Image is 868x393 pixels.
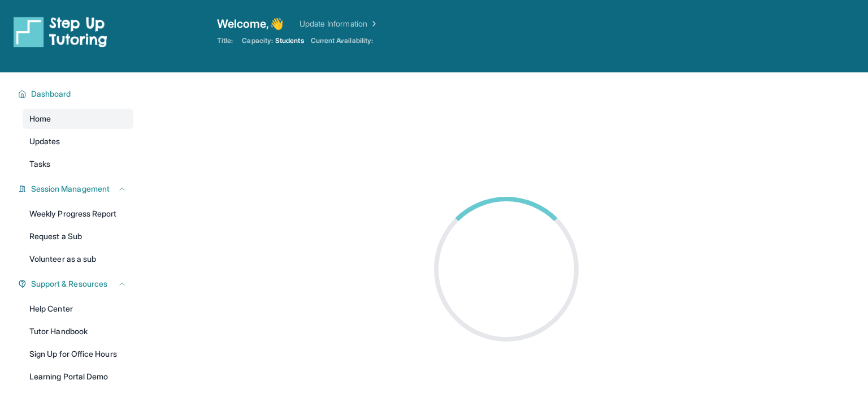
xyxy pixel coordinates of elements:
[23,109,133,129] a: Home
[311,36,373,45] span: Current Availability:
[23,344,133,364] a: Sign Up for Office Hours
[217,36,233,45] span: Title:
[23,226,133,247] a: Request a Sub
[27,88,127,100] button: Dashboard
[27,278,127,290] button: Support & Resources
[242,36,273,45] span: Capacity:
[275,36,304,45] span: Students
[23,249,133,269] a: Volunteer as a sub
[23,321,133,342] a: Tutor Handbook
[29,113,51,124] span: Home
[27,183,127,195] button: Session Management
[217,16,284,32] span: Welcome, 👋
[14,16,107,47] img: logo
[23,154,133,174] a: Tasks
[29,158,50,170] span: Tasks
[23,366,133,387] a: Learning Portal Demo
[23,204,133,224] a: Weekly Progress Report
[23,131,133,152] a: Updates
[31,183,110,195] span: Session Management
[23,299,133,319] a: Help Center
[300,18,379,29] a: Update Information
[29,136,60,147] span: Updates
[367,18,379,29] img: Chevron Right
[31,88,71,100] span: Dashboard
[31,278,107,290] span: Support & Resources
